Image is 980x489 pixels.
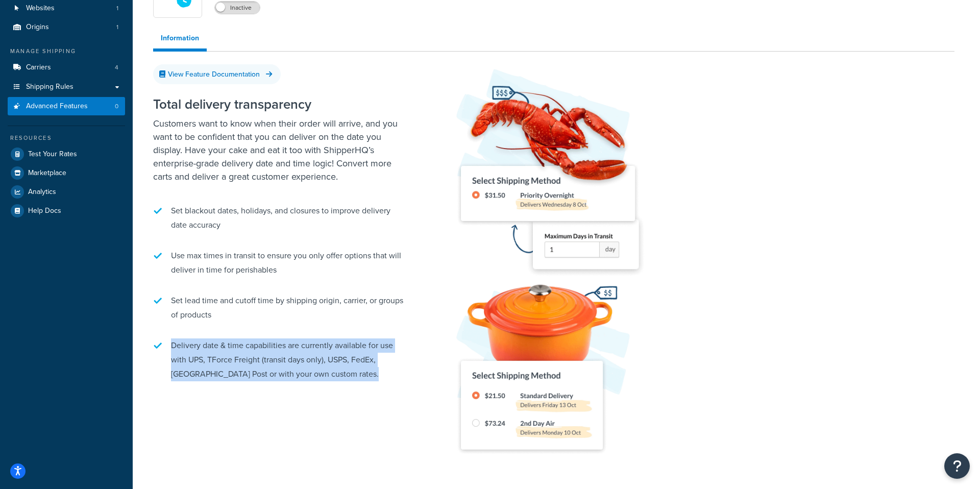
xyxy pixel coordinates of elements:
[8,202,125,220] a: Help Docs
[8,18,125,37] li: Origins
[8,47,125,56] div: Manage Shipping
[116,23,118,32] span: 1
[8,134,125,142] div: Resources
[26,83,73,91] span: Shipping Rules
[115,102,118,111] span: 0
[8,164,125,182] a: Marketplace
[8,18,125,37] a: Origins1
[8,58,125,77] li: Carriers
[115,63,118,72] span: 4
[153,117,408,183] p: Customers want to know when their order will arrive, and you want to be confident that you can de...
[26,23,49,32] span: Origins
[116,4,118,13] span: 1
[944,453,970,479] button: Open Resource Center
[153,97,408,112] h2: Total delivery transparency
[26,63,51,72] span: Carriers
[8,78,125,96] a: Shipping Rules
[8,58,125,77] a: Carriers4
[28,207,61,215] span: Help Docs
[153,288,408,327] li: Set lead time and cutoff time by shipping origin, carrier, or groups of products
[8,183,125,201] a: Analytics
[8,145,125,163] a: Test Your Rates
[28,150,77,159] span: Test Your Rates
[215,2,260,14] label: Inactive
[153,199,408,237] li: Set blackout dates, holidays, and closures to improve delivery date accuracy
[28,188,56,197] span: Analytics
[439,66,653,470] img: Delivery Date & Time
[153,28,207,52] a: Information
[8,97,125,116] a: Advanced Features0
[153,243,408,282] li: Use max times in transit to ensure you only offer options that will deliver in time for perishables
[26,4,55,13] span: Websites
[28,169,66,178] span: Marketplace
[8,97,125,116] li: Advanced Features
[26,102,88,111] span: Advanced Features
[153,64,281,84] a: View Feature Documentation
[153,333,408,386] li: Delivery date & time capabilities are currently available for use with UPS, TForce Freight (trans...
